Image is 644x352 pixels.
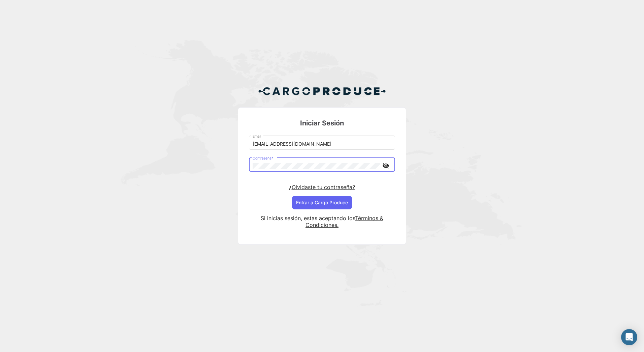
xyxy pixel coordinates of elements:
[292,196,352,209] button: Entrar a Cargo Produce
[261,215,355,222] span: Si inicias sesión, estas aceptando los
[289,184,355,190] a: ¿Olvidaste tu contraseña?
[258,83,386,99] img: Cargo Produce Logo
[249,118,395,128] h3: Iniciar Sesión
[621,329,637,345] div: Abrir Intercom Messenger
[253,141,392,147] input: Email
[305,215,383,228] a: Términos & Condiciones.
[382,162,390,170] mat-icon: visibility_off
